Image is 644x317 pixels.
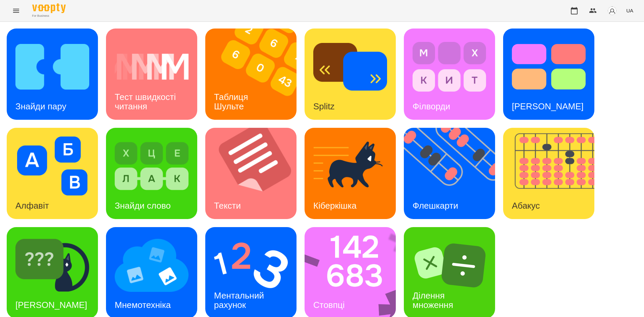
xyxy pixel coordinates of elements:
h3: Таблиця Шульте [214,92,251,111]
img: Флешкарти [404,128,503,219]
h3: Абакус [512,201,540,211]
img: Філворди [413,37,486,96]
img: Ділення множення [413,236,486,295]
img: Voopty Logo [32,3,66,13]
span: UA [626,7,633,14]
h3: Кіберкішка [313,201,357,211]
a: Тест Струпа[PERSON_NAME] [503,29,594,120]
h3: [PERSON_NAME] [512,101,584,111]
h3: Знайди слово [115,201,171,211]
img: avatar_s.png [607,6,617,15]
span: For Business [32,14,66,18]
a: ТекстиТексти [205,128,297,219]
img: Splitz [313,37,387,96]
h3: Алфавіт [15,201,49,211]
a: Тест швидкості читанняТест швидкості читання [106,29,197,120]
a: Знайди словоЗнайди слово [106,128,197,219]
button: Menu [8,3,24,19]
img: Тест швидкості читання [115,37,189,96]
a: КіберкішкаКіберкішка [305,128,396,219]
a: АбакусАбакус [503,128,594,219]
img: Знайди слово [115,137,189,196]
img: Ментальний рахунок [214,236,288,295]
img: Таблиця Шульте [205,29,305,120]
img: Мнемотехніка [115,236,189,295]
h3: Стовпці [313,300,344,310]
h3: Філворди [413,101,450,111]
h3: Splitz [313,101,335,111]
img: Знайди пару [15,37,89,96]
a: Таблиця ШультеТаблиця Шульте [205,29,297,120]
h3: Ментальний рахунок [214,290,266,310]
h3: Тест швидкості читання [115,92,178,111]
a: SplitzSplitz [305,29,396,120]
img: Тест Струпа [512,37,586,96]
a: Знайди паруЗнайди пару [7,29,98,120]
a: ФлешкартиФлешкарти [404,128,495,219]
img: Кіберкішка [313,137,387,196]
img: Алфавіт [15,137,89,196]
button: UA [624,4,636,17]
img: Знайди Кіберкішку [15,236,89,295]
h3: Ділення множення [413,290,453,310]
h3: [PERSON_NAME] [15,300,87,310]
h3: Знайди пару [15,101,66,111]
h3: Мнемотехніка [115,300,171,310]
img: Абакус [503,128,603,219]
img: Тексти [205,128,305,219]
h3: Флешкарти [413,201,458,211]
a: АлфавітАлфавіт [7,128,98,219]
a: ФілвордиФілворди [404,29,495,120]
h3: Тексти [214,201,241,211]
